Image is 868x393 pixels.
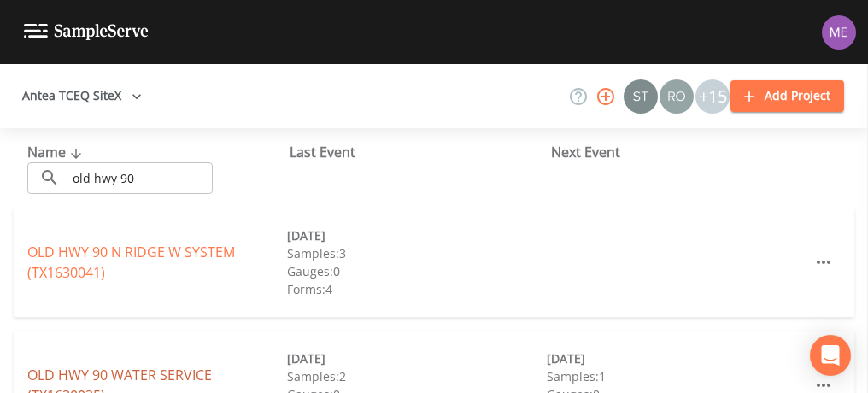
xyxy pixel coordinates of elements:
[287,280,547,298] div: Forms: 4
[67,162,213,194] input: Search Projects
[287,244,547,262] div: Samples: 3
[15,80,149,112] button: Antea TCEQ SiteX
[287,367,547,385] div: Samples: 2
[660,79,694,114] img: 7e5c62b91fde3b9fc00588adc1700c9a
[624,79,658,114] img: c0670e89e469b6405363224a5fca805c
[24,24,149,40] img: logo
[810,335,851,376] div: Open Intercom Messenger
[287,349,547,367] div: [DATE]
[730,80,844,112] button: Add Project
[547,367,806,385] div: Samples: 1
[290,142,552,162] div: Last Event
[695,79,730,114] div: +15
[659,79,695,114] div: Rodolfo Ramirez
[27,243,235,282] a: OLD HWY 90 N RIDGE W SYSTEM (TX1630041)
[623,79,659,114] div: Stan Porter
[822,15,856,50] img: d4d65db7c401dd99d63b7ad86343d265
[287,226,547,244] div: [DATE]
[547,349,806,367] div: [DATE]
[551,142,813,162] div: Next Event
[27,143,86,161] span: Name
[287,262,547,280] div: Gauges: 0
